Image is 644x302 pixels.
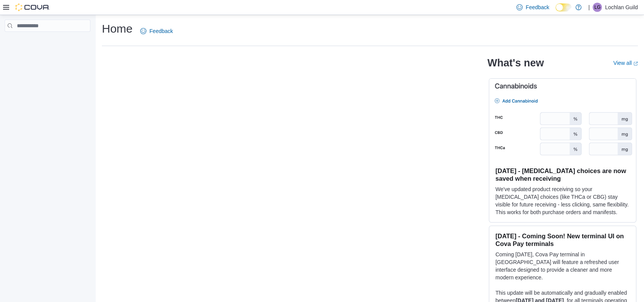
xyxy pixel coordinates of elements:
span: Feedback [149,27,173,35]
p: Lochlan Guild [605,3,638,12]
h3: [DATE] - Coming Soon! New terminal UI on Cova Pay terminals [495,232,630,248]
a: Feedback [137,23,176,39]
h2: What's new [487,57,544,69]
p: Coming [DATE], Cova Pay terminal in [GEOGRAPHIC_DATA] will feature a refreshed user interface des... [495,251,630,281]
a: View allExternal link [613,60,638,66]
h1: Home [102,21,133,36]
svg: External link [633,61,638,66]
p: We've updated product receiving so your [MEDICAL_DATA] choices (like THCa or CBG) stay visible fo... [495,185,630,216]
span: LG [594,3,600,12]
p: | [588,3,590,12]
h3: [DATE] - [MEDICAL_DATA] choices are now saved when receiving [495,167,630,182]
div: Lochlan Guild [593,3,602,12]
img: Cova [15,3,50,11]
nav: Complex example [5,33,90,52]
input: Dark Mode [556,3,572,12]
span: Feedback [526,3,549,11]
